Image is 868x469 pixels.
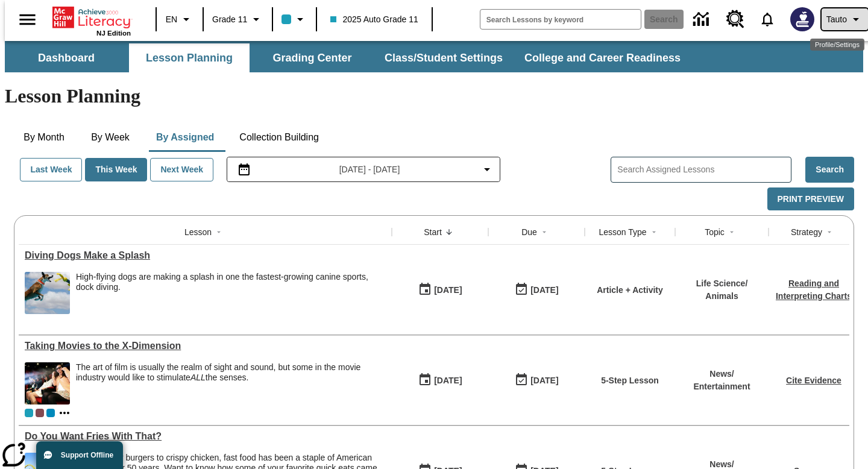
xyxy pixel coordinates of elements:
div: Profile/Settings [810,39,864,51]
button: Sort [647,225,661,239]
div: [DATE] [530,373,558,388]
p: News / [693,368,750,380]
span: Grade 11 [212,13,247,26]
button: 08/18/25: First time the lesson was available [414,369,466,392]
div: Diving Dogs Make a Splash [25,250,386,261]
button: Profile/Settings [822,8,868,30]
a: Do You Want Fries With That?, Lessons [25,431,386,442]
button: College and Career Readiness [515,43,690,72]
input: Search Assigned Lessons [617,161,791,178]
div: High-flying dogs are making a splash in one the fastest-growing canine sports, dock diving. [76,272,386,314]
p: Life Science / [696,277,748,290]
a: Diving Dogs Make a Splash, Lessons [25,250,386,261]
h1: Lesson Planning [5,85,863,107]
p: The art of film is usually the realm of sight and sound, but some in the movie industry would lik... [76,362,386,383]
a: Reading and Interpreting Charts [776,279,852,301]
button: Sort [822,225,837,239]
input: search field [480,10,641,29]
button: Class color is light blue. Change class color [277,8,312,30]
span: [DATE] - [DATE] [339,163,400,176]
div: Current Class [25,409,33,417]
a: Taking Movies to the X-Dimension, Lessons [25,341,386,351]
img: Panel in front of the seats sprays water mist to the happy audience at a 4DX-equipped theater. [25,362,70,404]
a: Resource Center, Will open in new tab [719,3,752,36]
button: Show more classes [57,406,72,420]
img: Avatar [790,7,814,31]
div: [DATE] [434,283,462,298]
button: Search [805,157,854,183]
div: High-flying dogs are making a splash in one the fastest-growing canine sports, dock diving. [76,272,386,292]
a: Notifications [752,4,783,35]
button: By Week [80,123,140,152]
div: [DATE] [530,283,558,298]
div: Lesson [184,226,212,238]
div: Taking Movies to the X-Dimension [25,341,386,351]
div: SubNavbar [5,43,691,72]
span: NJ Edition [96,30,131,37]
p: 5-Step Lesson [601,374,659,387]
button: This Week [85,158,147,181]
svg: Collapse Date Range Filter [480,162,494,177]
button: Open side menu [10,2,45,37]
a: Cite Evidence [786,376,841,385]
button: By Month [14,123,74,152]
button: Dashboard [6,43,127,72]
p: Entertainment [693,380,750,393]
button: Next Week [150,158,213,181]
div: The art of film is usually the realm of sight and sound, but some in the movie industry would lik... [76,362,386,404]
span: 2025 Auto Grade 11 [330,13,418,26]
button: Class/Student Settings [375,43,512,72]
button: Sort [212,225,226,239]
em: ALL [190,373,206,382]
button: Print Preview [767,187,854,211]
div: SubNavbar [5,41,863,72]
a: Data Center [686,3,719,36]
p: Article + Activity [597,284,663,297]
button: Sort [442,225,456,239]
button: Sort [725,225,739,239]
span: EN [166,13,177,26]
button: 08/28/25: First time the lesson was available [414,279,466,301]
img: A dog is jumping high in the air in an attempt to grab a yellow toy with its mouth. [25,272,70,314]
div: Start [424,226,442,238]
button: 08/24/25: Last day the lesson can be accessed [511,369,562,392]
button: Support Offline [36,441,123,469]
button: 08/29/25: Last day the lesson can be accessed [511,279,562,301]
div: 205 Auto Grade 11 [46,409,55,417]
button: Collection Building [230,123,329,152]
div: OL 2025 Auto Grade 12 [36,409,44,417]
button: Language: EN, Select a language [160,8,199,30]
button: Select a new avatar [783,4,822,35]
div: Topic [705,226,725,238]
button: Select the date range menu item [232,162,495,177]
button: Lesson Planning [129,43,250,72]
span: Tauto [826,13,847,26]
button: Sort [537,225,552,239]
div: Home [52,4,131,37]
button: Grade: Grade 11, Select a grade [207,8,268,30]
a: Home [52,5,131,30]
span: Support Offline [61,451,113,459]
div: Strategy [791,226,822,238]
p: Animals [696,290,748,303]
button: Grading Center [252,43,373,72]
div: Do You Want Fries With That? [25,431,386,442]
div: Due [521,226,537,238]
div: Lesson Type [599,226,646,238]
button: Last Week [20,158,82,181]
button: By Assigned [146,123,224,152]
div: [DATE] [434,373,462,388]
